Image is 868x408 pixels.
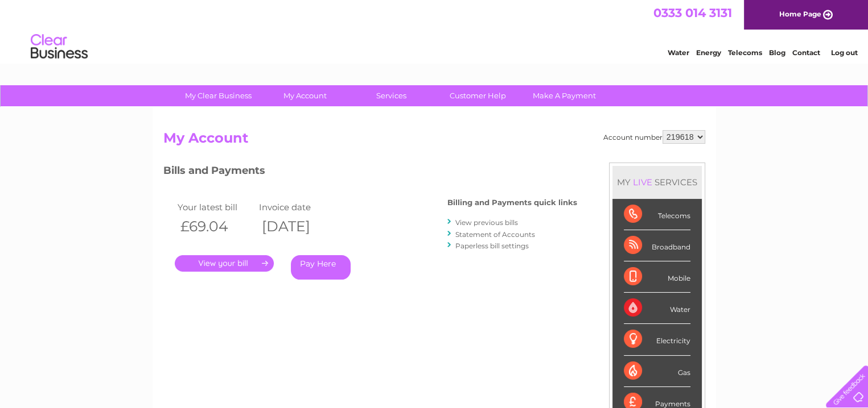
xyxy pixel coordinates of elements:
a: Paperless bill settings [455,242,529,250]
h3: Bills and Payments [163,163,577,182]
a: My Clear Business [171,85,265,106]
a: Log out [831,48,858,57]
a: Pay Here [291,255,351,280]
div: Account number [603,130,705,144]
a: . [175,255,274,272]
div: Broadband [624,230,690,261]
a: Make A Payment [517,85,611,106]
a: My Account [258,85,352,106]
a: Services [344,85,438,106]
a: Energy [696,48,721,57]
a: Water [668,48,689,57]
th: [DATE] [256,215,338,238]
a: Customer Help [431,85,525,106]
a: Contact [792,48,820,57]
h4: Billing and Payments quick links [447,198,577,207]
div: Telecoms [624,199,690,230]
a: Telecoms [728,48,762,57]
div: Clear Business is a trading name of Verastar Limited (registered in [GEOGRAPHIC_DATA] No. 3667643... [166,6,704,55]
a: Blog [769,48,785,57]
div: Gas [624,356,690,387]
div: Electricity [624,324,690,355]
h2: My Account [163,130,705,152]
div: LIVE [631,177,655,188]
img: logo.png [30,30,88,64]
div: Water [624,293,690,324]
th: £69.04 [175,215,257,238]
a: Statement of Accounts [455,230,535,239]
a: 0333 014 3131 [653,6,732,20]
div: Mobile [624,261,690,293]
td: Your latest bill [175,199,257,215]
a: View previous bills [455,218,518,227]
div: MY SERVICES [612,166,702,198]
td: Invoice date [256,199,338,215]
